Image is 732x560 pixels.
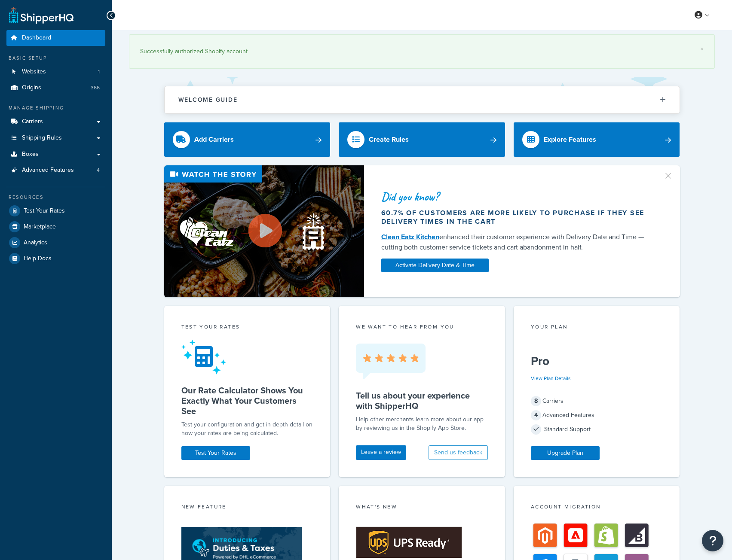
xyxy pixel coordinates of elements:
[531,374,571,382] a: View Plan Details
[6,251,105,266] a: Help Docs
[97,167,100,174] span: 4
[356,503,488,513] div: What's New
[6,194,105,201] div: Resources
[369,134,409,146] div: Create Rules
[22,84,41,91] span: Origins
[24,239,47,247] span: Analytics
[24,223,56,231] span: Marketplace
[6,162,105,178] a: Advanced Features4
[381,209,653,226] div: 60.7% of customers are more likely to purchase if they see delivery times in the cart
[6,64,105,80] li: Websites
[339,122,505,157] a: Create Rules
[22,151,39,158] span: Boxes
[531,503,663,513] div: Account Migration
[178,97,238,103] h2: Welcome Guide
[22,118,43,125] span: Carriers
[6,64,105,80] a: Websites1
[531,395,663,407] div: Carriers
[91,84,100,91] span: 366
[6,80,105,96] a: Origins366
[6,146,105,162] a: Boxes
[6,162,105,178] li: Advanced Features
[181,446,250,460] a: Test Your Rates
[531,446,600,460] a: Upgrade Plan
[6,235,105,250] a: Analytics
[702,530,723,551] button: Open Resource Center
[6,203,105,219] a: Test Your Rates
[429,445,488,460] button: Send us feedback
[356,390,488,411] h5: Tell us about your experience with ShipperHQ
[22,134,62,142] span: Shipping Rules
[6,219,105,234] a: Marketplace
[531,396,541,406] span: 8
[531,354,663,368] h5: Pro
[98,68,100,76] span: 1
[6,130,105,146] a: Shipping Rules
[181,503,313,513] div: New Feature
[356,323,488,331] p: we want to hear from you
[181,323,313,333] div: Test your rates
[356,445,406,460] a: Leave a review
[381,232,439,242] a: Clean Eatz Kitchen
[381,191,653,203] div: Did you know?
[356,415,488,432] p: Help other merchants learn more about our app by reviewing us in the Shopify App Store.
[514,122,680,157] a: Explore Features
[22,34,51,42] span: Dashboard
[140,46,704,58] div: Successfully authorized Shopify account
[381,232,653,253] div: enhanced their customer experience with Delivery Date and Time — cutting both customer service ti...
[6,114,105,130] a: Carriers
[24,255,52,262] span: Help Docs
[164,122,331,157] a: Add Carriers
[22,68,46,76] span: Websites
[531,323,663,333] div: Your Plan
[181,385,313,416] h5: Our Rate Calculator Shows You Exactly What Your Customers See
[531,409,663,421] div: Advanced Features
[194,134,234,146] div: Add Carriers
[381,259,489,272] a: Activate Delivery Date & Time
[531,423,663,435] div: Standard Support
[6,30,105,46] a: Dashboard
[544,134,596,146] div: Explore Features
[6,55,105,62] div: Basic Setup
[531,410,541,420] span: 4
[6,80,105,96] li: Origins
[165,86,680,113] button: Welcome Guide
[164,165,364,297] img: Video thumbnail
[22,167,74,174] span: Advanced Features
[700,46,704,52] a: ×
[24,207,65,215] span: Test Your Rates
[6,104,105,112] div: Manage Shipping
[181,420,313,438] div: Test your configuration and get in-depth detail on how your rates are being calculated.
